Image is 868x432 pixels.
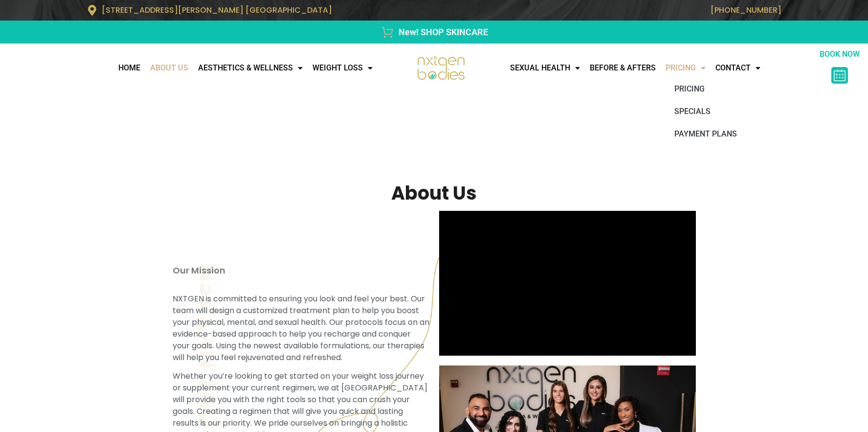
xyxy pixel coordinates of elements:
a: CONTACT [711,58,765,78]
a: Pricing [661,58,711,78]
span: [STREET_ADDRESS][PERSON_NAME] [GEOGRAPHIC_DATA] [102,4,332,16]
a: New! SHOP SKINCARE [87,25,781,39]
a: WEIGHT LOSS [308,58,378,78]
a: AESTHETICS & WELLNESS [193,58,308,78]
p: BOOK NOW [817,48,863,60]
p: Our Mission [173,265,429,276]
a: Sexual Health [505,58,585,78]
p: [PHONE_NUMBER] [439,5,781,15]
p: NXTGEN is committed to ensuring you look and feel your best. Our team will design a customized tr... [173,293,429,364]
ul: Pricing [661,78,747,145]
span: New! SHOP SKINCARE [396,25,488,39]
nav: Menu [5,58,378,78]
iframe: March 13, 2024 [439,211,696,355]
a: Specials [661,100,747,123]
h2: About Us [209,180,659,206]
nav: Menu [505,58,817,78]
a: Payment Plans [661,123,747,145]
a: Pricing [661,78,747,100]
a: About Us [145,58,193,78]
a: Home [113,58,145,78]
a: Before & Afters [585,58,661,78]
